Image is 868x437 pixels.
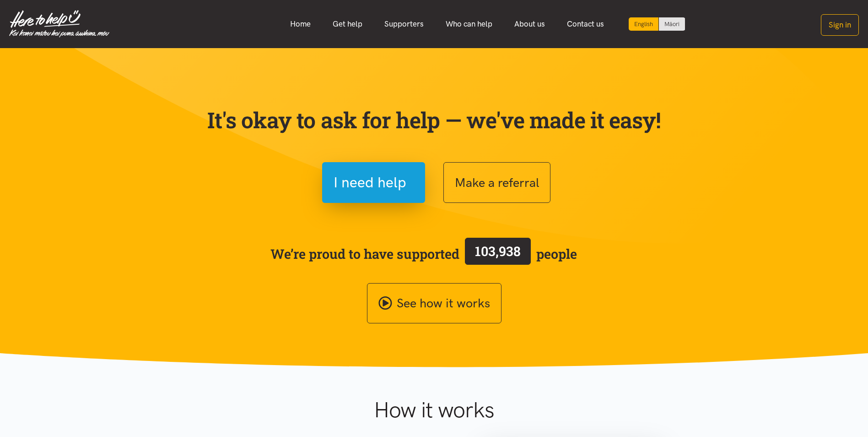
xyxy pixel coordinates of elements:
[821,14,859,36] button: Sign in
[279,14,322,34] a: Home
[285,397,583,423] h1: How it works
[435,14,503,34] a: Who can help
[9,10,109,38] img: Home
[322,162,425,203] button: I need help
[459,236,536,272] a: 103,938
[659,17,685,31] a: Switch to Te Reo Māori
[556,14,615,34] a: Contact us
[373,14,435,34] a: Supporters
[629,17,685,31] div: Language toggle
[475,242,521,260] span: 103,938
[334,171,406,194] span: I need help
[270,236,577,272] span: We’re proud to have supported people
[322,14,373,34] a: Get help
[367,283,501,324] a: See how it works
[629,17,659,31] div: Current language
[503,14,556,34] a: About us
[443,162,550,203] button: Make a referral
[205,107,663,133] p: It's okay to ask for help — we've made it easy!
